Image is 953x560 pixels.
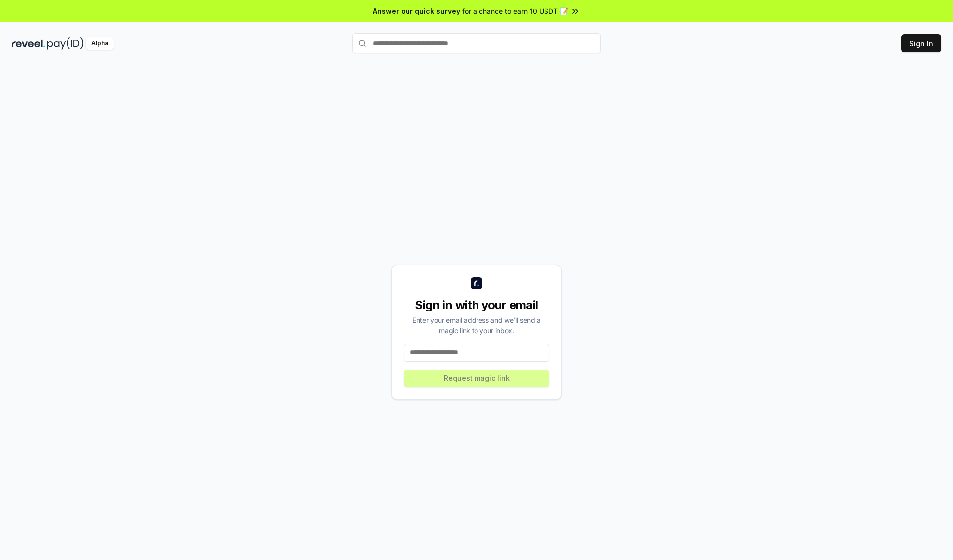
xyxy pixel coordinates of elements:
img: reveel_dark [12,37,45,50]
span: for a chance to earn 10 USDT 📝 [462,6,568,16]
div: Enter your email address and we’ll send a magic link to your inbox. [404,315,549,336]
img: logo_small [471,277,482,289]
span: Answer our quick survey [373,6,460,16]
button: Sign In [901,34,941,52]
div: Sign in with your email [404,297,549,313]
img: pay_id [47,37,84,50]
div: Alpha [86,37,114,50]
